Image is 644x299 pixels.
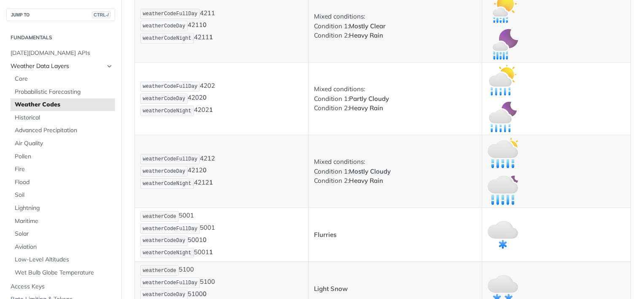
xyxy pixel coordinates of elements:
[6,8,115,21] button: JUMP TOCTRL-/
[143,214,176,220] span: weatherCode
[11,137,115,150] a: Air Quality
[11,62,104,71] span: Weather Data Layers
[488,29,518,60] img: mostly_clear_heavy_rain_night
[15,75,113,83] span: Core
[6,47,115,60] a: [DATE][DOMAIN_NAME] APIs
[15,101,113,109] span: Weather Codes
[15,204,113,212] span: Lightning
[143,96,185,102] span: weatherCodeDay
[6,34,115,41] h2: Fundamentals
[11,215,115,228] a: Maritime
[11,111,115,124] a: Historical
[15,217,113,226] span: Maritime
[140,8,303,44] p: 4211 4211 4211
[488,230,518,238] span: Expand image
[11,49,113,57] span: [DATE][DOMAIN_NAME] APIs
[143,108,191,114] span: weatherCodeNight
[143,23,185,29] span: weatherCodeDay
[349,177,383,185] strong: Heavy Rain
[488,185,518,193] span: Expand image
[143,226,198,232] span: weatherCodeFullDay
[488,40,518,48] span: Expand image
[143,11,198,17] span: weatherCodeFullDay
[15,152,113,161] span: Pollen
[143,156,198,162] span: weatherCodeFullDay
[11,150,115,163] a: Pollen
[15,88,113,96] span: Probabilistic Forecasting
[349,31,383,39] strong: Heavy Rain
[15,191,113,199] span: Soil
[143,169,185,174] span: weatherCodeDay
[143,238,185,244] span: weatherCodeDay
[15,139,113,148] span: Air Quality
[203,236,207,244] strong: 0
[11,189,115,201] a: Soil
[15,165,113,174] span: Fire
[143,268,176,274] span: weatherCode
[11,86,115,98] a: Probabilistic Forecasting
[209,179,213,187] strong: 1
[11,163,115,176] a: Fire
[349,22,386,30] strong: Mostly Clear
[143,84,198,90] span: weatherCodeFullDay
[140,153,303,190] p: 4212 4212 4212
[143,35,191,41] span: weatherCodeNight
[143,280,198,286] span: weatherCodeFullDay
[203,290,207,298] strong: 0
[11,98,115,111] a: Weather Codes
[209,248,213,256] strong: 1
[488,65,518,95] img: partly_cloudy_heavy_rain_day
[488,148,518,156] span: Expand image
[6,60,115,73] a: Weather Data LayersHide subpages for Weather Data Layers
[349,104,383,112] strong: Heavy Rain
[143,181,191,187] span: weatherCodeNight
[6,280,115,293] a: Access Keys
[15,243,113,251] span: Aviation
[209,33,213,41] strong: 1
[349,95,389,103] strong: Partly Cloudy
[11,241,115,253] a: Aviation
[15,114,113,122] span: Historical
[314,157,476,186] p: Mixed conditions: Condition 1: Condition 2:
[140,81,303,117] p: 4202 4202 4202
[488,3,518,11] span: Expand image
[92,11,110,18] span: CTRL-/
[488,284,518,292] span: Expand image
[15,269,113,277] span: Wet Bulb Globe Temperature
[11,124,115,137] a: Advanced Precipitation
[15,230,113,238] span: Solar
[15,256,113,264] span: Low-Level Altitudes
[488,220,518,250] img: flurries
[314,285,348,293] strong: Light Snow
[11,266,115,279] a: Wet Bulb Globe Temperature
[11,202,115,215] a: Lightning
[143,250,191,256] span: weatherCodeNight
[11,176,115,189] a: Flood
[314,84,476,113] p: Mixed conditions: Condition 1: Condition 2:
[11,253,115,266] a: Low-Level Altitudes
[11,228,115,240] a: Solar
[349,167,391,175] strong: Mostly Cloudy
[11,283,113,291] span: Access Keys
[488,102,518,132] img: partly_cloudy_heavy_rain_night
[203,21,207,29] strong: 0
[15,178,113,187] span: Flood
[488,112,518,120] span: Expand image
[203,94,207,102] strong: 0
[106,63,113,70] button: Hide subpages for Weather Data Layers
[488,138,518,168] img: mostly_cloudy_heavy_rain_day
[15,126,113,135] span: Advanced Precipitation
[140,210,303,259] p: 5001 5001 5001 5001
[143,292,185,298] span: weatherCodeDay
[209,106,213,114] strong: 1
[488,174,518,205] img: mostly_cloudy_heavy_rain_night
[203,166,207,174] strong: 0
[314,12,476,41] p: Mixed conditions: Condition 1: Condition 2:
[488,76,518,84] span: Expand image
[11,73,115,85] a: Core
[314,231,336,239] strong: Flurries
